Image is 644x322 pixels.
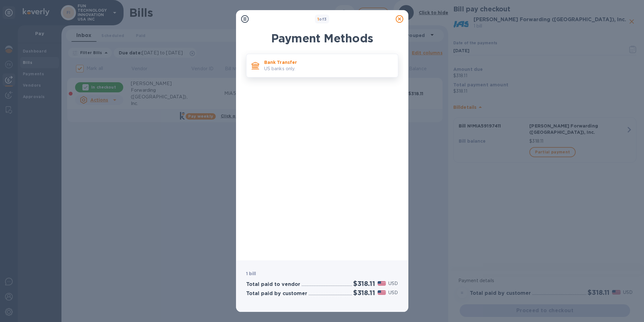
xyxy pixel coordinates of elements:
img: USD [378,290,386,295]
h2: $318.11 [353,280,375,288]
p: USD [388,289,398,296]
b: 1 bill [246,271,256,276]
p: Bank Transfer [264,59,393,65]
span: 1 [317,17,319,22]
h3: Total paid by customer [246,291,307,297]
h2: $318.11 [353,289,375,297]
p: USD [388,280,398,287]
h3: Total paid to vendor [246,282,300,288]
p: US banks only. [264,65,393,72]
b: of 3 [317,17,327,22]
img: USD [378,281,386,286]
h1: Payment Methods [246,32,398,45]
